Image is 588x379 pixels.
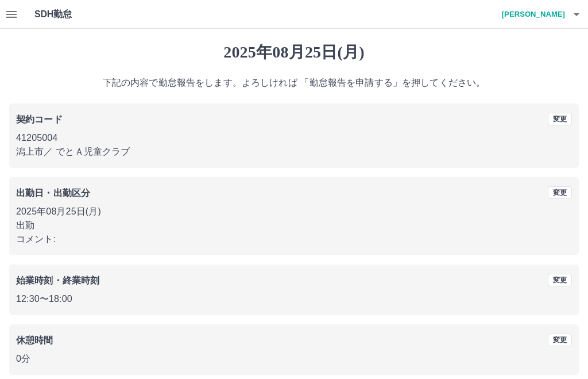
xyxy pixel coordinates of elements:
[16,144,572,158] p: 潟上市 ／ でとＡ児童クラブ
[16,114,63,124] b: 契約コード
[16,335,53,344] b: 休憩時間
[16,232,572,246] p: コメント:
[9,42,579,62] h1: 2025年08月25日(月)
[16,218,572,232] p: 出勤
[548,186,572,198] button: 変更
[548,273,572,286] button: 変更
[16,187,90,197] b: 出勤日・出勤区分
[16,131,572,144] p: 41205004
[16,292,572,305] p: 12:30 〜 18:00
[548,333,572,346] button: 変更
[16,275,99,285] b: 始業時刻・終業時刻
[16,204,572,218] p: 2025年08月25日(月)
[548,112,572,125] button: 変更
[16,351,572,365] p: 0分
[9,75,579,89] p: 下記の内容で勤怠報告をします。よろしければ 「勤怠報告を申請する」を押してください。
